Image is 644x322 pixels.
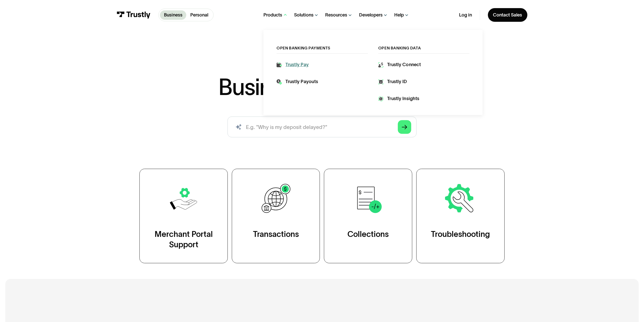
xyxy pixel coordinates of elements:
[263,12,282,18] div: Products
[277,62,309,68] a: Trustly Pay
[459,12,472,18] a: Log in
[190,12,208,18] p: Personal
[164,12,182,18] p: Business
[359,12,383,18] div: Developers
[378,46,470,51] div: Open Banking Data
[139,169,228,263] a: Merchant Portal Support
[218,75,426,98] h1: Business Help Center
[117,11,151,18] img: Trustly Logo
[277,79,318,85] a: Trustly Payouts
[387,62,421,68] div: Trustly Connect
[325,12,347,18] div: Resources
[378,96,419,102] a: Trustly Insights
[153,229,215,250] div: Merchant Portal Support
[324,169,412,263] a: Collections
[387,79,407,85] div: Trustly ID
[294,12,314,18] div: Solutions
[253,229,299,239] div: Transactions
[232,169,320,263] a: Transactions
[227,117,417,137] form: Search
[160,10,186,20] a: Business
[186,10,212,20] a: Personal
[394,12,404,18] div: Help
[378,79,407,85] a: Trustly ID
[387,96,419,102] div: Trustly Insights
[277,46,368,51] div: Open Banking Payments
[488,8,527,22] a: Contact Sales
[378,62,421,68] a: Trustly Connect
[227,117,417,137] input: search
[285,62,309,68] div: Trustly Pay
[431,229,490,239] div: Troubleshooting
[493,12,522,18] div: Contact Sales
[416,169,505,263] a: Troubleshooting
[285,79,318,85] div: Trustly Payouts
[263,30,482,115] nav: Products
[347,229,389,239] div: Collections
